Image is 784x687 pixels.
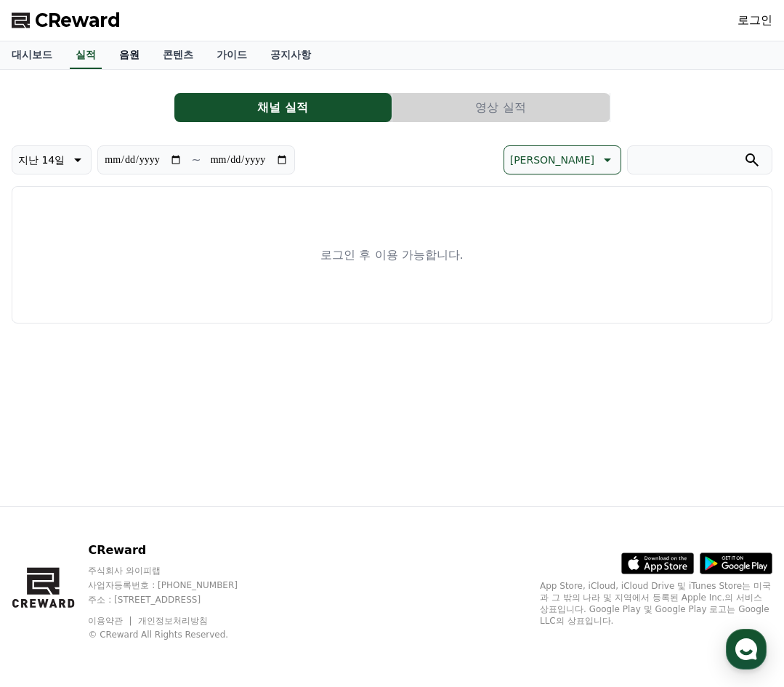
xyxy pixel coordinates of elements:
[4,461,96,497] a: 홈
[392,93,610,122] a: 영상 실적
[35,9,121,32] span: CReward
[70,41,102,69] a: 실적
[88,594,265,606] p: 주소 : [STREET_ADDRESS]
[18,150,65,170] p: 지난 14일
[88,629,265,640] p: © CReward All Rights Reserved.
[12,145,92,174] button: 지난 14일
[46,483,54,494] span: 홈
[12,9,121,32] a: CReward
[108,41,151,69] a: 음원
[174,93,392,122] button: 채널 실적
[133,483,150,495] span: 대화
[205,41,259,69] a: 가이드
[737,12,772,29] a: 로그인
[88,542,265,559] p: CReward
[540,580,772,627] p: App Store, iCloud, iCloud Drive 및 iTunes Store는 미국과 그 밖의 나라 및 지역에서 등록된 Apple Inc.의 서비스 상표입니다. Goo...
[225,483,242,494] span: 설정
[504,145,621,174] button: [PERSON_NAME]
[320,246,463,264] p: 로그인 후 이용 가능합니다.
[96,461,187,497] a: 대화
[174,93,392,122] a: 채널 실적
[510,150,594,170] p: [PERSON_NAME]
[259,41,323,69] a: 공지사항
[88,579,265,591] p: 사업자등록번호 : [PHONE_NUMBER]
[191,151,201,169] p: ~
[151,41,205,69] a: 콘텐츠
[138,616,208,626] a: 개인정보처리방침
[187,461,279,497] a: 설정
[392,93,610,122] button: 영상 실적
[88,616,134,626] a: 이용약관
[88,565,265,576] p: 주식회사 와이피랩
